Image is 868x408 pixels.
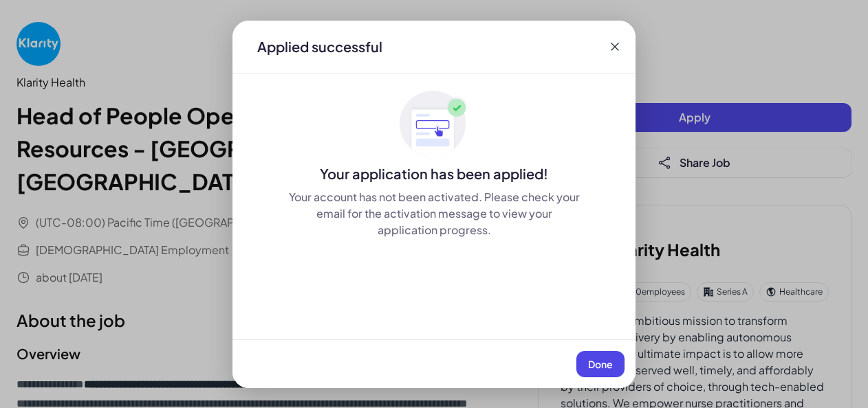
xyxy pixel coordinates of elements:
span: Done [588,358,613,370]
button: Done [576,351,625,377]
div: Your account has not been activated. Please check your email for the activation message to view y... [287,189,581,238]
div: Your application has been applied! [232,164,636,183]
img: ApplyedMaskGroup3.svg [400,90,468,159]
div: Applied successful [257,37,382,56]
